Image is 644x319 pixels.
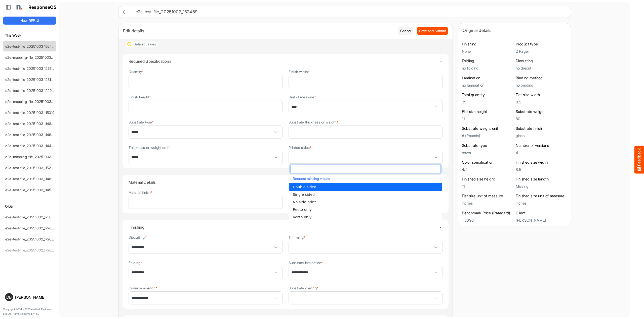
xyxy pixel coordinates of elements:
h6: Binding method [516,76,567,81]
a: e2e-test-file_20251003_114427 [5,144,55,148]
h5: 11 [462,184,513,188]
input: dropdownlistfilter [291,165,440,173]
label: Finish width [289,70,310,74]
a: e2e-test-file_20251003_114625 [5,133,55,137]
h5: no diecut [516,66,567,70]
h6: Finished size length [516,177,567,182]
span: Save and Submit [419,28,446,34]
label: Trimming [289,235,305,239]
a: e2e-test-file_20251003_122949 [5,88,56,93]
span: Verso only [293,215,311,219]
label: Folding [129,261,142,265]
h6: Benchmark Price (Ratecard) [462,211,513,216]
h6: Substrate type [462,143,513,148]
h6: Finished size unit of measure [516,194,567,199]
h6: Diecutting [516,58,567,63]
h6: Folding [462,58,513,63]
div: Edit details [123,27,394,34]
h5: 11 [462,117,513,121]
h5: 8.5 [516,100,567,104]
h5: cover [462,151,513,155]
button: Request missing values [292,175,439,182]
h6: Substrate weight [516,109,567,114]
h6: Lamination [462,76,513,81]
a: e2e-test-file_20251003_114835 [5,177,55,181]
a: e2e-test-file_20251002_173041 [5,215,55,219]
ul: popup [289,183,442,221]
h5: 2 Pager [516,49,567,53]
h5: None [462,49,513,53]
h6: Substrate finish [516,126,567,131]
button: Feedback [634,146,644,173]
a: e2e-test-file_20251003_162459 [5,44,56,48]
a: e2e-test-file_20251003_123146 [5,77,55,82]
img: Northell [14,2,24,12]
label: Diecutting [129,235,147,239]
h6: e2e-test-file_20251003_162459 [136,10,563,14]
span: DB [6,295,12,299]
a: e2e-mapping-file_20251003_115256 [5,99,63,104]
h6: Total quantity [462,92,513,97]
span: Single sided [293,193,315,197]
h6: Color specification [462,160,513,165]
label: Substrate lamination [289,261,323,265]
h5: [PERSON_NAME] [516,218,567,222]
a: e2e-test-file_20251002_172858 [5,226,56,230]
h6: Finished size width [516,160,567,165]
h5: 4 [516,151,567,155]
h4: Finishing [129,225,439,229]
h1: ResponseOS [28,5,57,10]
label: Material finish [129,190,153,194]
h5: gloss [516,134,567,138]
label: Finish height [129,95,151,99]
a: e2e-test-file_20251003_115019 [5,110,55,115]
h6: Finished size height [462,177,513,182]
p: Copyright 2004 - 2025 Northell Partners Ltd. All Rights Reserved. v 1.1.0 [3,307,56,316]
div: Default values [133,42,156,46]
label: Substrate coating [289,286,318,290]
label: Cover lamination [129,286,157,290]
h6: Product type [516,42,567,47]
summary: Toggle content [129,175,442,189]
label: Substrate thickness or weight [289,120,338,124]
label: Quantity [129,70,144,74]
h5: 1.3696 [462,218,513,222]
h6: Substrate weight unit [462,126,513,131]
summary: Toggle content [129,54,442,69]
label: Printed sides [289,146,311,149]
summary: Toggle content [129,220,442,234]
a: e2e-test-file_20251003_123640 [5,66,56,71]
div: [PERSON_NAME] [15,295,54,299]
span: Recto only [293,208,312,212]
h5: Missing [516,184,567,188]
div: dropdownlist [289,163,442,221]
h6: Client [516,211,567,216]
h5: 25 [462,100,513,104]
h6: Older [3,204,56,209]
span: No side print [293,200,316,204]
h5: no folding [462,66,513,70]
label: Unit of measure [289,95,316,99]
h5: no binding [516,83,567,87]
a: e2e-mapping-file_20251003_105358 [5,155,64,159]
h5: inches [516,201,567,205]
label: Substrate type [129,120,154,124]
h5: 8.5 [516,167,567,172]
button: Save and Submit Progress [417,27,448,35]
h6: Flat size unit of measure [462,194,513,199]
button: Cancel [398,27,413,35]
h5: no lamination [462,83,513,87]
h4: Material Details [129,180,439,184]
label: Thickness or weight unit [129,146,170,149]
h4: Required Specifications [129,59,439,63]
a: e2e-test-file_20251003_114842 [5,121,56,126]
h5: 4/4 [462,167,513,172]
h6: This Week [3,33,56,38]
h5: 80 [516,117,567,121]
a: e2e-test-file_20251002_172647 [5,237,56,241]
h6: Number of versions [516,143,567,148]
h5: # (Pounds) [462,134,513,138]
h6: Flat size width [516,92,567,97]
button: New RFP [3,17,56,25]
span: Double sided [293,185,316,189]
